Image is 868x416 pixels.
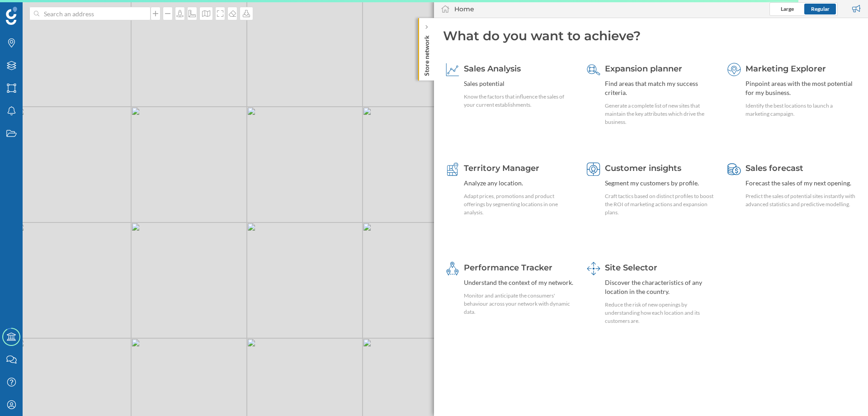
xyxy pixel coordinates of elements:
[605,179,716,188] div: Segment my customers by profile.
[605,192,716,217] div: Craft tactics based on distinct profiles to boost the ROI of marketing actions and expansion plans.
[745,163,803,173] span: Sales forecast
[745,192,856,208] div: Predict the sales of potential sites instantly with advanced statistics and predictive modelling.
[587,162,600,176] img: customer-intelligence.svg
[446,63,459,76] img: sales-explainer.svg
[605,301,716,325] div: Reduce the risk of new openings by understanding how each location and its customers are.
[443,27,859,44] div: What do you want to achieve?
[422,32,431,76] p: Store network
[587,262,600,275] img: dashboards-manager.svg
[811,5,830,12] span: Regular
[464,79,575,88] div: Sales potential
[464,64,521,74] span: Sales Analysis
[605,278,716,296] div: Discover the characteristics of any location in the country.
[464,263,552,273] span: Performance Tracker
[727,63,741,76] img: explorer.svg
[605,64,682,74] span: Expansion planner
[605,263,657,273] span: Site Selector
[727,162,741,176] img: sales-forecast.svg
[464,292,575,316] div: Monitor and anticipate the consumers' behaviour across your network with dynamic data.
[605,163,681,173] span: Customer insights
[605,102,716,126] div: Generate a complete list of new sites that maintain the key attributes which drive the business.
[745,64,826,74] span: Marketing Explorer
[745,79,856,97] div: Pinpoint areas with the most potential for my business.
[781,5,794,12] span: Large
[6,7,17,25] img: Geoblink Logo
[464,179,575,188] div: Analyze any location.
[464,163,539,173] span: Territory Manager
[464,278,575,287] div: Understand the context of my network.
[745,179,856,188] div: Forecast the sales of my next opening.
[446,262,459,275] img: monitoring-360.svg
[454,5,474,14] div: Home
[464,192,575,217] div: Adapt prices, promotions and product offerings by segmenting locations in one analysis.
[464,93,575,109] div: Know the factors that influence the sales of your current establishments.
[587,63,600,76] img: search-areas.svg
[446,162,459,176] img: territory-manager.svg
[605,79,716,97] div: Find areas that match my success criteria.
[745,102,856,118] div: Identify the best locations to launch a marketing campaign.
